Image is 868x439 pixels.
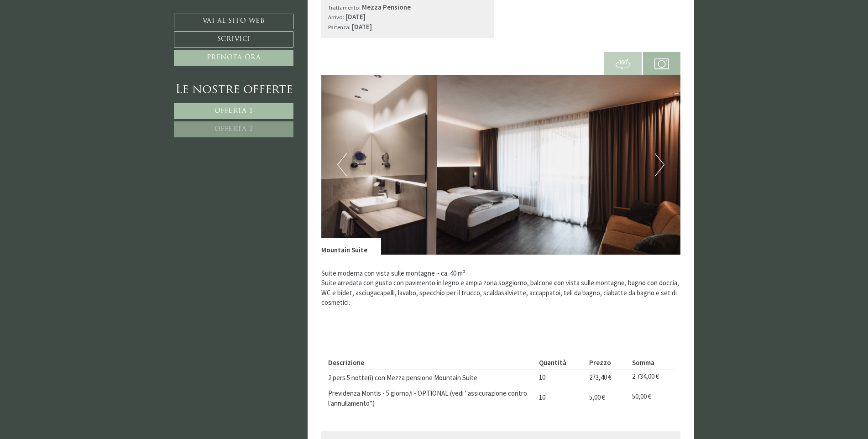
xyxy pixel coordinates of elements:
[589,373,612,382] span: 273,40 €
[535,385,586,410] td: 10
[337,153,347,176] button: Previous
[589,393,605,402] span: 5,00 €
[654,57,669,71] img: camera.svg
[321,75,681,255] img: image
[328,23,350,31] small: Partenza:
[174,82,293,99] div: Le nostre offerte
[352,22,372,31] b: [DATE]
[586,356,629,369] th: Prezzo
[328,369,536,385] td: 2 pers.5 notte(i) con Mezza pensione Mountain Suite
[328,4,361,11] small: Trattamento:
[362,3,411,11] b: Mezza Pensione
[7,24,125,50] div: Buon giorno, come possiamo aiutarla?
[535,356,586,369] th: Quantità
[328,13,344,21] small: Arrivo:
[616,57,630,71] img: 360-grad.svg
[535,369,586,385] td: 10
[328,385,536,410] td: Previdenza Montis - 5 giorno/i - OPTIONAL (vedi "assicurazione contro l'annullamento")
[328,356,536,369] th: Descrizione
[14,26,121,33] div: Montis – Active Nature Spa
[345,12,366,21] b: [DATE]
[310,240,360,256] button: Invia
[157,7,203,21] div: mercoledì
[214,108,253,115] span: Offerta 1
[14,42,121,48] small: 09:04
[629,385,674,410] td: 50,00 €
[174,31,293,47] a: Scrivici
[174,50,293,66] a: Prenota ora
[321,238,381,255] div: Mountain Suite
[214,126,253,133] span: Offerta 2
[655,153,664,176] button: Next
[174,14,293,29] a: Vai al sito web
[629,356,674,369] th: Somma
[629,369,674,385] td: 2.734,00 €
[321,268,681,317] p: Suite moderna con vista sulle montagne ~ ca. 40 m² Suite arredata con gusto con pavimento in legn...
